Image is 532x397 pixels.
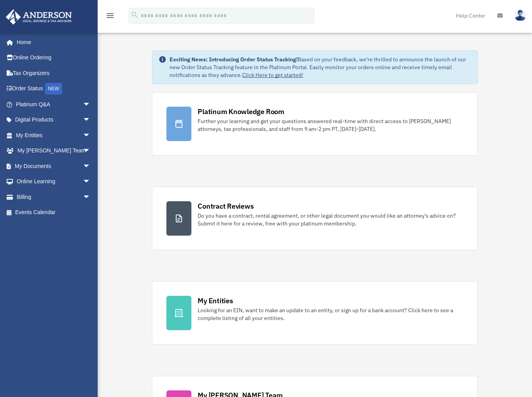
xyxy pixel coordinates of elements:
a: Home [5,34,98,50]
a: Contract Reviews Do you have a contract, rental agreement, or other legal document you would like... [152,187,478,250]
a: Platinum Knowledge Room Further your learning and get your questions answered real-time with dire... [152,92,478,156]
span: arrow_drop_down [83,174,98,190]
i: search [130,11,139,19]
a: Online Ordering [5,50,102,66]
div: Contract Reviews [198,201,254,211]
a: Billingarrow_drop_down [5,189,102,205]
span: arrow_drop_down [83,127,98,143]
a: Click Here to get started! [242,72,303,79]
span: arrow_drop_down [83,97,98,113]
a: My Documentsarrow_drop_down [5,158,102,174]
a: Platinum Q&Aarrow_drop_down [5,97,102,112]
span: arrow_drop_down [83,158,98,174]
div: Further your learning and get your questions answered real-time with direct access to [PERSON_NAM... [198,117,463,133]
a: Order StatusNEW [5,81,102,97]
a: Tax Organizers [5,65,102,81]
img: User Pic [514,10,526,21]
span: arrow_drop_down [83,143,98,159]
a: My Entitiesarrow_drop_down [5,127,102,143]
a: Digital Productsarrow_drop_down [5,112,102,128]
div: Looking for an EIN, want to make an update to an entity, or sign up for a bank account? Click her... [198,306,463,322]
img: Anderson Advisors Platinum Portal [4,9,74,25]
a: menu [105,14,115,20]
div: Based on your feedback, we're thrilled to announce the launch of our new Order Status Tracking fe... [170,55,471,79]
a: Online Learningarrow_drop_down [5,174,102,190]
div: Do you have a contract, rental agreement, or other legal document you would like an attorney's ad... [198,212,463,227]
div: Platinum Knowledge Room [198,107,284,116]
div: My Entities [198,296,233,306]
span: arrow_drop_down [83,189,98,205]
a: My Entities Looking for an EIN, want to make an update to an entity, or sign up for a bank accoun... [152,281,478,345]
strong: Exciting News: Introducing Order Status Tracking! [170,56,298,63]
a: My [PERSON_NAME] Teamarrow_drop_down [5,143,102,159]
div: NEW [45,83,62,95]
i: menu [105,11,115,20]
span: arrow_drop_down [83,112,98,128]
a: Events Calendar [5,205,102,220]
